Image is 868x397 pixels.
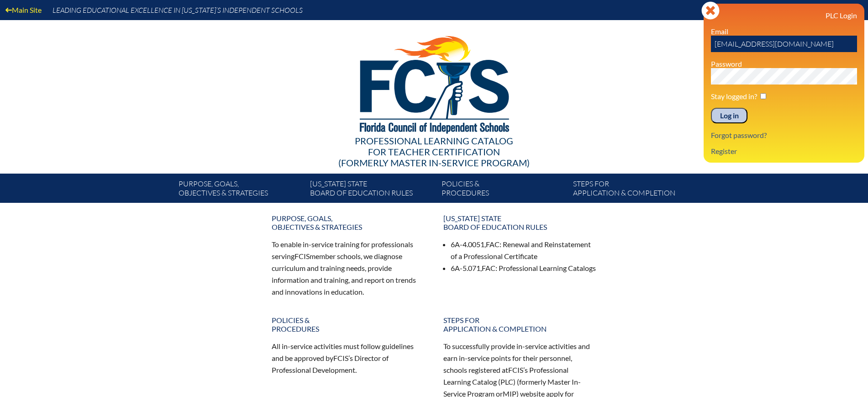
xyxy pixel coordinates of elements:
[295,252,310,260] span: FCIS
[306,177,438,203] a: [US_STATE] StateBoard of Education rules
[711,11,857,20] h3: PLC Login
[2,4,45,16] a: Main Site
[711,27,728,36] label: Email
[711,59,742,68] label: Password
[333,354,348,362] span: FCIS
[272,238,425,297] p: To enable in-service training for professionals serving member schools, we diagnose curriculum an...
[368,146,500,157] span: for Teacher Certification
[500,377,513,386] span: PLC
[707,145,741,157] a: Register
[266,312,431,337] a: Policies &Procedures
[266,210,431,235] a: Purpose, goals,objectives & strategies
[340,20,528,145] img: FCISlogo221.eps
[171,135,697,168] div: Professional Learning Catalog (formerly Master In-service Program)
[451,238,597,262] li: 6A-4.0051, : Renewal and Reinstatement of a Professional Certificate
[508,365,523,374] span: FCIS
[486,240,500,249] span: FAC
[569,177,701,203] a: Steps forapplication & completion
[438,312,602,337] a: Steps forapplication & completion
[711,92,757,101] label: Stay logged in?
[272,340,425,376] p: All in-service activities must follow guidelines and be approved by ’s Director of Professional D...
[438,210,602,235] a: [US_STATE] StateBoard of Education rules
[707,129,770,141] a: Forgot password?
[711,108,747,123] input: Log in
[482,264,495,272] span: FAC
[175,177,306,203] a: Purpose, goals,objectives & strategies
[451,262,597,274] li: 6A-5.071, : Professional Learning Catalogs
[701,1,720,20] svg: Close
[438,177,569,203] a: Policies &Procedures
